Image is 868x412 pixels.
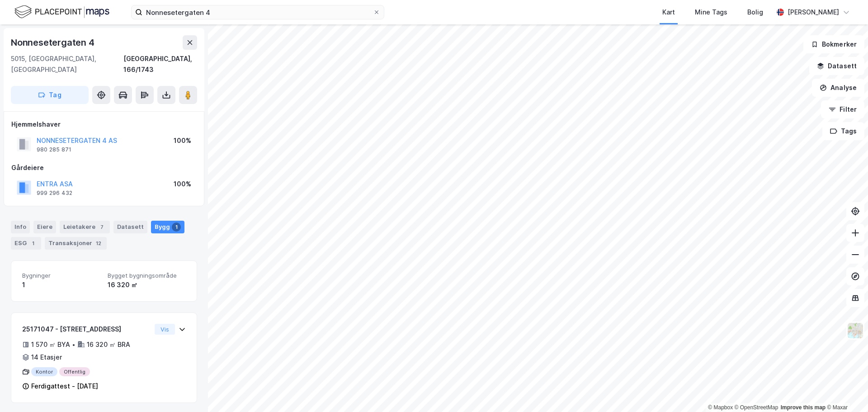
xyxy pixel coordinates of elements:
div: Leietakere [60,221,110,233]
div: 14 Etasjer [31,352,62,363]
div: Hjemmelshaver [11,119,197,130]
input: Søk på adresse, matrikkel, gårdeiere, leietakere eller personer [142,5,373,19]
img: Z [847,322,864,339]
div: 25171047 - [STREET_ADDRESS] [22,324,151,335]
div: Datasett [113,221,147,233]
div: Gårdeiere [11,162,197,173]
div: 7 [97,223,106,232]
button: Bokmerker [803,35,864,53]
button: Filter [821,100,864,118]
div: 100% [174,135,191,146]
div: 1 570 ㎡ BYA [31,339,70,350]
div: 1 [28,239,38,248]
button: Tag [11,86,89,104]
button: Tags [822,122,864,140]
div: 980 285 871 [37,146,71,153]
div: 999 296 432 [37,189,72,197]
div: Eiere [33,221,56,233]
div: Ferdigattest - [DATE] [31,381,98,392]
div: 100% [174,179,191,189]
div: Mine Tags [695,7,727,18]
div: ESG [11,237,41,250]
div: Kart [662,7,675,18]
div: [PERSON_NAME] [788,7,839,18]
div: Transaksjoner [45,237,107,250]
a: Mapbox [708,404,733,411]
div: Bygg [151,221,184,233]
img: logo.f888ab2527a4732fd821a326f86c7f29.svg [14,4,109,20]
div: • [72,341,75,348]
div: 12 [94,239,103,248]
div: Nonnesetergaten 4 [11,35,96,50]
button: Analyse [812,79,864,97]
div: 1 [22,279,100,290]
div: 1 [172,223,181,232]
div: Kontrollprogram for chat [823,369,868,412]
span: Bygget bygningsområde [108,272,186,279]
a: OpenStreetMap [735,404,778,411]
div: [GEOGRAPHIC_DATA], 166/1743 [123,53,197,75]
div: 16 320 ㎡ [108,279,186,290]
div: Bolig [747,7,763,18]
div: Info [11,221,30,233]
button: Datasett [809,57,864,75]
a: Improve this map [781,404,826,411]
button: Vis [155,324,175,335]
div: 5015, [GEOGRAPHIC_DATA], [GEOGRAPHIC_DATA] [11,53,123,75]
iframe: Chat Widget [823,369,868,412]
span: Bygninger [22,272,100,279]
div: 16 320 ㎡ BRA [87,339,130,350]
